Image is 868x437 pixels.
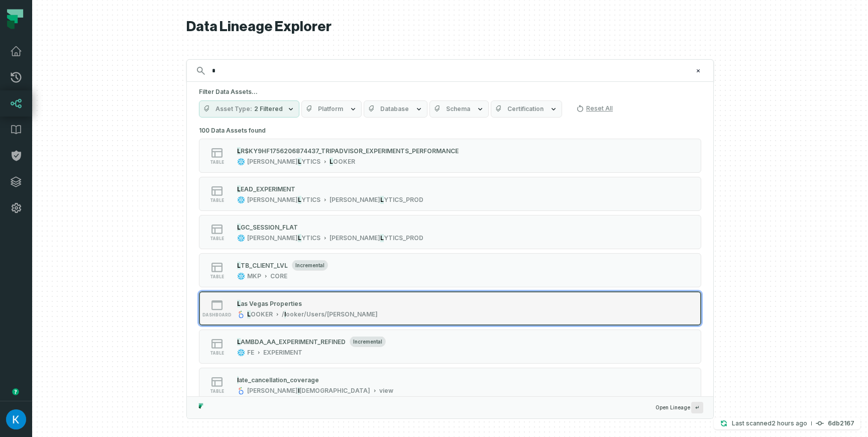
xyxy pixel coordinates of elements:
[572,100,617,117] button: Reset All
[241,338,346,346] span: AMBDA_AA_EXPERIMENT_REFINED
[247,272,261,280] div: MKP
[691,402,703,413] span: Press ↵ to add a new Data Asset to the graph
[263,349,302,357] div: EXPERIMENT
[247,234,298,242] span: [PERSON_NAME]
[350,336,386,347] span: incremental
[247,234,320,242] div: ANALYTICS
[251,310,273,318] span: OOKER
[199,177,701,211] button: table[PERSON_NAME]LYTICS[PERSON_NAME]LYTICS_PROD
[6,409,26,429] img: avatar of Kosta Shougaev
[210,236,224,241] span: table
[330,234,423,242] div: ANALYTICS_PROD
[714,417,860,429] button: Last scanned[DATE] 12:44:16 PM6db2167
[364,100,427,118] button: Database
[282,310,284,318] span: /
[247,196,298,204] span: [PERSON_NAME]
[732,418,807,428] p: Last scanned
[298,387,299,395] mark: l
[301,196,320,204] span: YTICS
[186,18,714,36] h1: Data Lineage Explorer
[656,402,703,413] span: Open Lineage
[446,105,470,113] span: Schema
[187,124,713,396] div: Suggestions
[330,158,355,166] div: LOOKER
[199,291,701,325] button: dashboardLOOKER/looker/Users/[PERSON_NAME]
[282,310,378,318] div: /looker/Users/Michiel Bos
[298,234,301,242] mark: L
[215,105,252,113] span: Asset Type
[210,198,224,203] span: table
[299,387,370,395] span: [DEMOGRAPHIC_DATA]
[247,196,320,204] div: ANALYTICS
[693,66,703,76] button: Clear search query
[384,196,423,204] span: YTICS_PROD
[247,158,320,166] div: ANALYTICS
[298,196,301,204] mark: L
[318,105,343,113] span: Platform
[491,100,562,118] button: Certification
[237,224,241,231] mark: L
[237,300,241,307] mark: L
[239,376,319,384] span: ate_cancellation_coverage
[284,310,286,318] mark: l
[330,196,423,204] div: ANALYTICS_PROD
[199,100,299,118] button: Asset Type2 Filtered
[210,351,224,356] span: table
[292,260,328,271] span: incremental
[298,158,301,166] mark: L
[270,272,287,280] div: CORE
[199,88,701,96] h5: Filter Data Assets...
[199,253,701,287] button: tableincrementalMKPCORE
[11,387,20,396] div: Tooltip anchor
[772,419,807,427] relative-time: Aug 27, 2025, 12:44 PM GMT+3
[301,234,320,242] span: YTICS
[507,105,544,113] span: Certification
[330,234,380,242] span: [PERSON_NAME]
[301,100,362,118] button: Platform
[380,196,384,204] mark: L
[247,387,298,395] span: [PERSON_NAME]
[429,100,489,118] button: Schema
[828,420,854,426] h4: 6db2167
[237,338,241,346] mark: L
[199,139,701,173] button: table[PERSON_NAME]LYTICSLOOKER
[241,224,298,231] span: GC_SESSION_FLAT
[202,312,232,317] span: dashboard
[247,310,251,318] mark: L
[330,196,380,204] span: [PERSON_NAME]
[210,160,224,165] span: table
[237,262,241,269] mark: L
[199,330,701,364] button: tableincrementalFEEXPERIMENT
[247,158,298,166] span: [PERSON_NAME]
[254,105,283,113] span: 2 Filtered
[210,274,224,279] span: table
[241,300,302,307] span: as Vegas Properties
[380,234,384,242] mark: L
[333,158,355,166] span: OOKER
[237,376,239,384] mark: l
[286,310,378,318] span: ooker/Users/[PERSON_NAME]
[330,158,333,166] mark: L
[237,147,241,155] mark: L
[301,158,320,166] span: YTICS
[199,368,701,402] button: table[PERSON_NAME]l[DEMOGRAPHIC_DATA]view
[241,185,295,193] span: EAD_EXPERIMENT
[379,387,393,395] div: view
[241,147,459,155] span: R$KY9HF1756206874437_TRIPADVISOR_EXPERIMENTS_PERFORMANCE
[237,185,241,193] mark: L
[241,262,288,269] span: TB_CLIENT_LVL
[384,234,423,242] span: YTICS_PROD
[199,215,701,249] button: table[PERSON_NAME]LYTICS[PERSON_NAME]LYTICS_PROD
[247,349,254,357] div: FE
[210,389,224,394] span: table
[247,387,370,395] div: analytics
[380,105,409,113] span: Database
[247,310,273,318] div: LOOKER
